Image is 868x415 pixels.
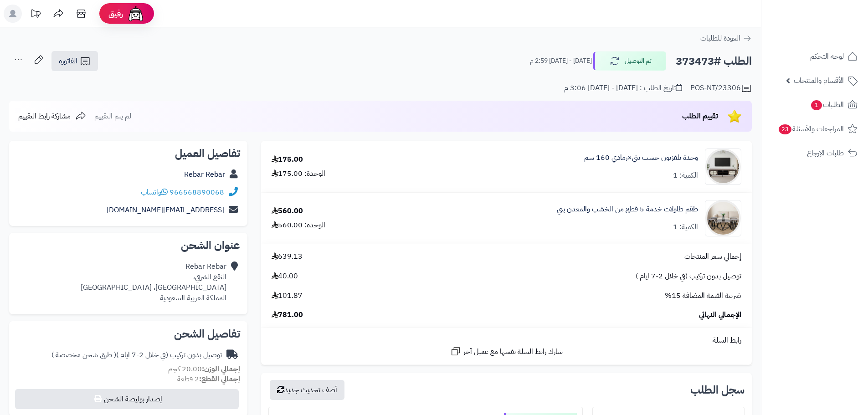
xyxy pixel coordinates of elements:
[51,350,222,360] div: توصيل بدون تركيب (في خلال 2-7 ايام )
[636,271,741,282] span: توصيل بدون تركيب (في خلال 2-7 ايام )
[767,142,863,164] a: طلبات الإرجاع
[673,170,698,181] div: الكمية: 1
[699,310,741,320] span: الإجمالي النهائي
[168,364,240,374] small: 20.00 كجم
[59,56,77,67] span: الفاتورة
[141,187,168,198] a: واتساب
[684,251,741,262] span: إجمالي سعر المنتجات
[557,204,698,215] a: طقم طاولات خدمة 5 قطع من الخشب والمعدن بني
[127,5,145,23] img: ai-face.png
[16,240,240,251] h2: عنوان الشحن
[778,123,844,135] span: المراجعات والأسئلة
[810,50,844,63] span: لوحة التحكم
[16,328,240,339] h2: تفاصيل الشحن
[272,310,303,320] span: 781.00
[450,346,563,357] a: شارك رابط السلة نفسها مع عميل آخر
[18,111,86,122] a: مشاركة رابط التقييم
[24,5,47,25] a: تحديثات المنصة
[107,205,224,215] a: [EMAIL_ADDRESS][DOMAIN_NAME]
[108,8,123,19] span: رفيق
[51,51,98,71] a: الفاتورة
[690,384,745,395] h3: سجل الطلب
[265,335,748,346] div: رابط السلة
[270,380,344,400] button: أضف تحديث جديد
[584,153,698,163] a: وحدة تلفزيون خشب بني×رمادي 160 سم
[794,74,844,87] span: الأقسام والمنتجات
[811,100,822,110] span: 1
[807,147,844,159] span: طلبات الإرجاع
[700,33,740,44] span: العودة للطلبات
[272,206,303,216] div: 560.00
[767,46,863,67] a: لوحة التحكم
[665,291,741,301] span: ضريبة القيمة المضافة 15%
[810,98,844,111] span: الطلبات
[272,220,325,231] div: الوحدة: 560.00
[767,94,863,116] a: الطلبات1
[199,374,240,384] strong: إجمالي القطع:
[806,23,859,42] img: logo-2.png
[593,51,666,71] button: تم التوصيل
[272,169,325,179] div: الوحدة: 175.00
[81,261,226,303] div: Rebar Rebar النقع الشرقي، [GEOGRAPHIC_DATA]، [GEOGRAPHIC_DATA] المملكة العربية السعودية
[272,154,303,165] div: 175.00
[177,374,240,384] small: 2 قطعة
[169,187,224,198] a: 966568890068
[51,349,116,360] span: ( طرق شحن مخصصة )
[15,389,239,409] button: إصدار بوليصة الشحن
[16,148,240,159] h2: تفاصيل العميل
[705,200,741,236] img: 1756635811-1-90x90.jpg
[530,56,592,66] small: [DATE] - [DATE] 2:59 م
[676,52,752,71] h2: الطلب #373473
[202,364,240,374] strong: إجمالي الوزن:
[94,111,131,122] span: لم يتم التقييم
[463,347,563,357] span: شارك رابط السلة نفسها مع عميل آخر
[673,222,698,232] div: الكمية: 1
[700,33,752,44] a: العودة للطلبات
[767,118,863,140] a: المراجعات والأسئلة23
[779,124,791,134] span: 23
[272,251,303,262] span: 639.13
[682,111,718,122] span: تقييم الطلب
[690,83,752,94] div: POS-NT/23306
[18,111,71,122] span: مشاركة رابط التقييم
[705,149,741,185] img: 1750492481-220601011451-90x90.jpg
[564,83,682,93] div: تاريخ الطلب : [DATE] - [DATE] 3:06 م
[272,291,303,301] span: 101.87
[184,169,225,180] a: Rebar Rebar
[272,271,298,282] span: 40.00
